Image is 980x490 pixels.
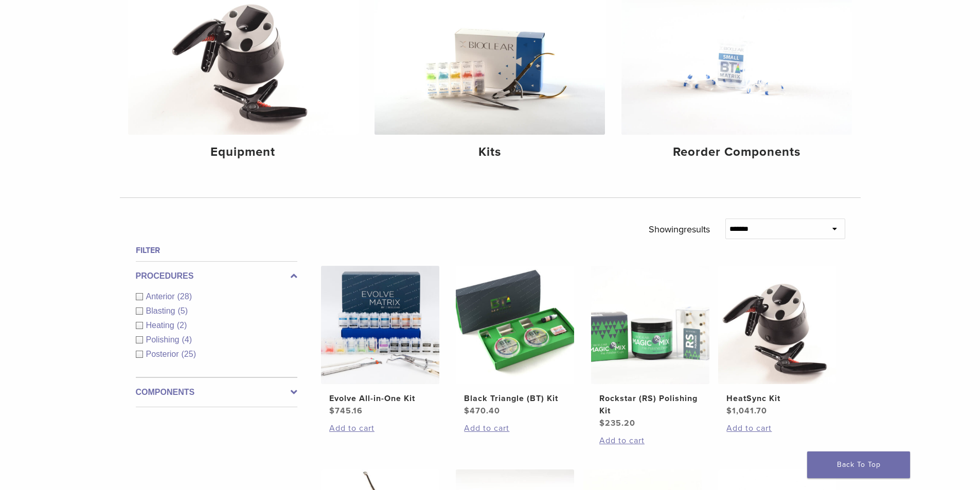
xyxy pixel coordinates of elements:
a: Add to cart: “Rockstar (RS) Polishing Kit” [599,434,701,447]
span: Polishing [146,335,182,344]
span: (5) [177,306,188,315]
bdi: 745.16 [329,406,363,416]
a: Add to cart: “HeatSync Kit” [726,422,828,434]
span: $ [726,406,732,416]
a: HeatSync KitHeatSync Kit $1,041.70 [718,266,838,417]
a: Black Triangle (BT) KitBlack Triangle (BT) Kit $470.40 [455,266,575,417]
span: $ [599,418,605,428]
a: Evolve All-in-One KitEvolve All-in-One Kit $745.16 [320,266,440,417]
h2: HeatSync Kit [726,392,828,405]
label: Components [136,386,297,398]
label: Procedures [136,270,297,282]
h4: Reorder Components [630,143,844,161]
bdi: 470.40 [464,406,500,416]
h4: Filter [136,244,297,257]
span: Anterior [146,292,177,301]
img: Rockstar (RS) Polishing Kit [591,266,709,384]
h4: Kits [383,143,597,161]
span: $ [464,406,470,416]
span: (4) [182,335,192,344]
a: Back To Top [807,451,910,478]
img: HeatSync Kit [718,266,836,384]
h4: Equipment [136,143,350,161]
a: Rockstar (RS) Polishing KitRockstar (RS) Polishing Kit $235.20 [591,266,710,429]
img: Black Triangle (BT) Kit [456,266,574,384]
bdi: 235.20 [599,418,635,428]
span: (25) [182,350,196,358]
span: (28) [177,292,192,301]
span: Blasting [146,306,178,315]
span: $ [329,406,335,416]
a: Add to cart: “Black Triangle (BT) Kit” [464,422,566,434]
p: Showing results [649,219,710,240]
bdi: 1,041.70 [726,406,767,416]
img: Evolve All-in-One Kit [321,266,439,384]
span: Heating [146,321,177,330]
a: Add to cart: “Evolve All-in-One Kit” [329,422,431,434]
span: (2) [177,321,187,330]
h2: Evolve All-in-One Kit [329,392,431,405]
span: Posterior [146,350,182,358]
h2: Rockstar (RS) Polishing Kit [599,392,701,417]
h2: Black Triangle (BT) Kit [464,392,566,405]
